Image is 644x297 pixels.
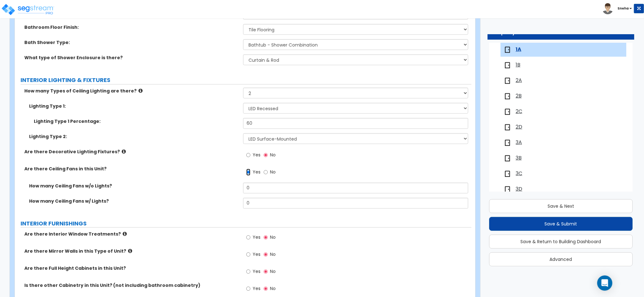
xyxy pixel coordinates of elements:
[246,251,250,258] input: Yes
[264,169,268,176] input: No
[253,268,261,275] span: Yes
[246,285,250,292] input: Yes
[270,285,276,292] span: No
[270,234,276,240] span: No
[516,186,522,193] span: 3D
[24,248,238,254] label: Are there Mirror Walls in this Type of Unit?
[504,46,511,54] img: door.png
[253,152,261,158] span: Yes
[253,251,261,257] span: Yes
[516,46,521,53] span: 1A
[270,152,276,158] span: No
[24,166,238,172] label: Are there Ceiling Fans in this Unit?
[516,77,522,84] span: 2A
[264,285,268,292] input: No
[516,123,522,131] span: 2D
[504,186,511,193] img: door.png
[504,108,511,116] img: door.png
[264,234,268,241] input: No
[617,6,629,11] b: Sneha
[21,219,471,228] label: INTERIOR FURNISHINGS
[24,231,238,237] label: Are there Interior Window Treatments?
[516,170,522,177] span: 3C
[270,169,276,175] span: No
[29,133,238,140] label: Lighting Type 2:
[138,88,143,93] i: click for more info!
[24,54,238,61] label: What type of Shower Enclosure is there?
[504,77,511,85] img: door.png
[253,234,261,240] span: Yes
[246,169,250,176] input: Yes
[24,39,238,46] label: Bath Shower Type:
[246,152,250,159] input: Yes
[504,155,511,162] img: door.png
[516,108,522,115] span: 2C
[504,170,511,178] img: door.png
[516,61,520,69] span: 1B
[29,183,238,189] label: How many Ceiling Fans w/o Lights?
[34,118,238,124] label: Lighting Type 1 Percentage:
[489,217,633,231] button: Save & Submit
[24,88,238,94] label: How many Types of Ceiling Lighting are there?
[1,3,55,16] img: logo_pro_r.png
[128,249,132,253] i: click for more info!
[122,149,126,154] i: click for more info!
[24,265,238,271] label: Are there Full Height Cabinets in this Unit?
[24,24,238,30] label: Bathroom Floor Finish:
[489,199,633,213] button: Save & Next
[504,92,511,100] img: door.png
[270,268,276,275] span: No
[264,251,268,258] input: No
[246,234,250,241] input: Yes
[516,92,522,100] span: 2B
[504,139,511,147] img: door.png
[123,231,127,236] i: click for more info!
[21,76,471,84] label: INTERIOR LIGHTING & FIXTURES
[29,103,238,109] label: Lighting Type 1:
[24,148,238,155] label: Are there Decorative Lighting Fixtures?
[516,139,522,146] span: 3A
[24,282,238,288] label: Is there other Cabinetry in this Unit? (not including bathroom cabinetry)
[489,235,633,249] button: Save & Return to Building Dashboard
[246,268,250,275] input: Yes
[489,252,633,266] button: Advanced
[29,198,238,204] label: How many Ceiling Fans w/ Lights?
[270,251,276,257] span: No
[602,3,613,14] img: avatar.png
[264,152,268,159] input: No
[264,268,268,275] input: No
[253,169,261,175] span: Yes
[516,155,522,162] span: 3B
[504,123,511,131] img: door.png
[253,285,261,292] span: Yes
[597,275,612,291] div: Open Intercom Messenger
[504,61,511,69] img: door.png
